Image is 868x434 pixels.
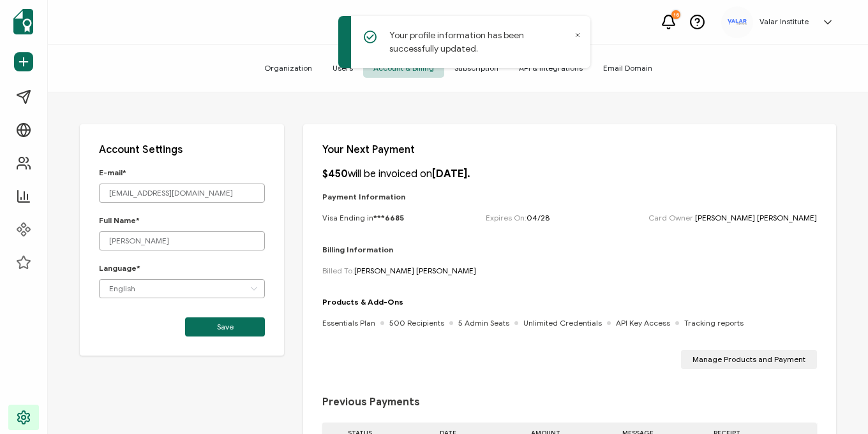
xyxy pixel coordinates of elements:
span: Organization [254,59,322,78]
img: 9d7cedca-7689-4f57-a5df-1b05e96c1e61.svg [728,19,747,24]
p: E-mail* [99,168,265,177]
input: Language [99,279,265,298]
p: will be invoiced on [322,168,470,180]
img: sertifier-logomark-colored.svg [13,9,33,34]
h5: Valar Institute [759,17,809,26]
span: Save [217,323,234,331]
p: Your Next Payment [322,143,817,156]
p: Products & Add-Ons [322,297,744,307]
span: Billed To: [322,266,476,275]
span: Previous Payments [322,396,420,409]
iframe: Chat Widget [804,373,868,434]
span: [PERSON_NAME] [PERSON_NAME] [354,266,476,275]
span: Expires On: [486,213,550,222]
input: Full Name [99,231,265,250]
b: $450 [322,168,348,180]
p: Account Settings [99,143,265,156]
span: 500 Recipients [389,318,444,328]
input: E-mail [99,184,265,203]
span: Unlimited Credentials [523,318,602,328]
div: 18 [671,10,680,19]
span: 04/28 [527,213,550,222]
span: [PERSON_NAME] [PERSON_NAME] [695,213,817,222]
p: Language* [99,263,265,273]
p: Full Name* [99,215,265,225]
button: Manage Products and Payment [681,350,817,369]
span: Card Owner: [648,213,817,222]
b: [DATE]. [432,168,470,180]
span: Users [322,59,363,78]
span: 5 Admin Seats [458,318,509,328]
p: Your profile information has been successfully updated. [389,29,571,55]
span: API Key Access [616,318,670,328]
span: Manage Products and Payment [692,356,805,363]
span: Tracking reports [684,318,744,328]
span: Essentials Plan [322,318,375,328]
p: Billing Information [322,245,817,254]
span: Email Domain [593,59,662,78]
button: Save [185,317,265,336]
p: Visa Ending in [322,213,404,222]
p: Payment Information [322,192,817,201]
